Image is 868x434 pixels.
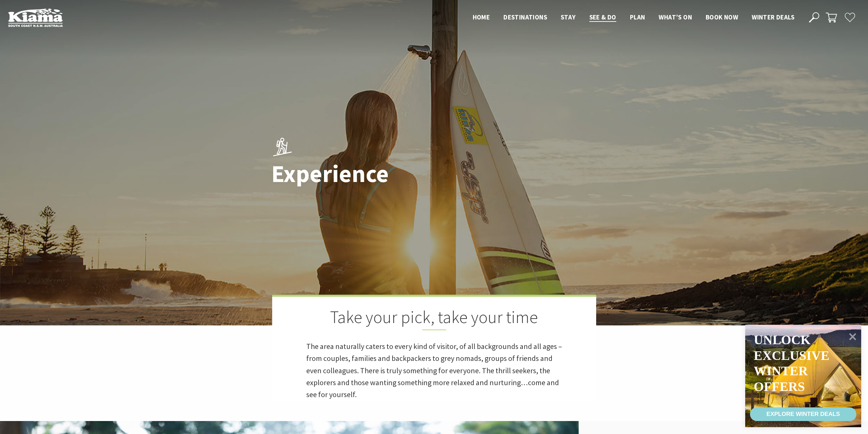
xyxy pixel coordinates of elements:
img: Kiama Logo [8,8,63,27]
span: Winter Deals [752,13,794,21]
div: Unlock exclusive winter offers [754,332,829,394]
span: Book now [706,13,738,21]
nav: Main Menu [466,12,801,23]
h1: Experience [271,160,464,187]
span: Home [473,13,490,21]
span: Stay [561,13,576,21]
span: Plan [630,13,645,21]
div: EXPLORE WINTER DEALS [766,407,840,421]
p: The area naturally caters to every kind of visitor, of all backgrounds and all ages – from couple... [306,340,562,401]
span: Destinations [503,13,547,21]
span: See & Do [589,13,616,21]
span: What’s On [659,13,692,21]
h2: Take your pick, take your time [306,307,562,330]
a: EXPLORE WINTER DEALS [750,407,856,421]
